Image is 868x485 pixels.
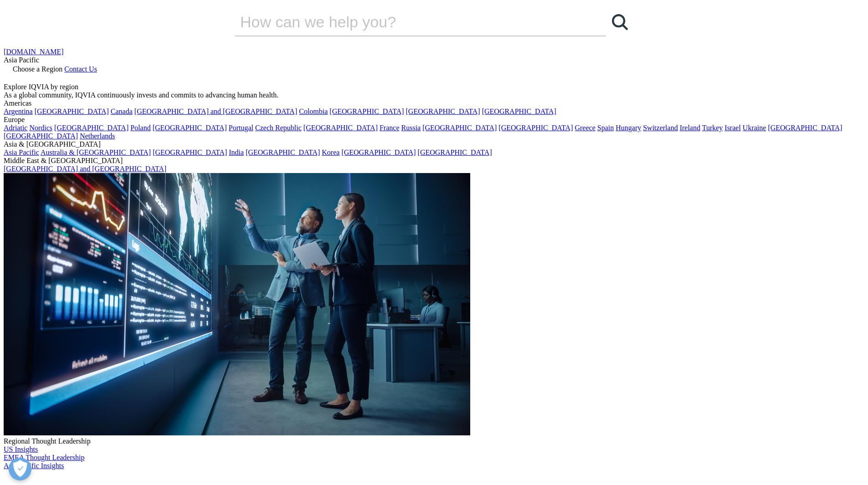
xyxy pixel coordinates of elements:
[130,124,150,132] a: Poland
[597,124,614,132] a: Spain
[29,124,52,132] a: Nordics
[4,140,864,148] div: Asia & [GEOGRAPHIC_DATA]
[341,148,416,156] a: [GEOGRAPHIC_DATA]
[303,124,378,132] a: [GEOGRAPHIC_DATA]
[680,124,700,132] a: Ireland
[80,132,115,140] a: Netherlands
[4,83,864,91] div: Explore IQVIA by region
[64,65,97,73] a: Contact Us
[4,99,864,107] div: Americas
[9,458,31,480] button: Open Preferences
[482,107,556,115] a: [GEOGRAPHIC_DATA]
[4,462,64,470] a: Asia Pacific Insights
[702,124,723,132] a: Turkey
[498,124,573,132] a: [GEOGRAPHIC_DATA]
[235,8,580,36] input: Search
[153,124,227,132] a: [GEOGRAPHIC_DATA]
[322,148,339,156] a: Korea
[4,445,38,453] a: US Insights
[406,107,480,115] a: [GEOGRAPHIC_DATA]
[329,107,404,115] a: [GEOGRAPHIC_DATA]
[4,157,864,165] div: Middle East & [GEOGRAPHIC_DATA]
[724,124,741,132] a: Israel
[422,124,497,132] a: [GEOGRAPHIC_DATA]
[35,107,109,115] a: [GEOGRAPHIC_DATA]
[380,124,400,132] a: France
[299,107,328,115] a: Colombia
[4,48,64,56] a: [DOMAIN_NAME]
[4,132,78,140] a: [GEOGRAPHIC_DATA]
[153,148,227,156] a: [GEOGRAPHIC_DATA]
[768,124,842,132] a: [GEOGRAPHIC_DATA]
[4,124,27,132] a: Adriatic
[606,8,633,36] a: Search
[13,65,62,73] span: Choose a Region
[4,91,864,99] div: As a global community, IQVIA continuously invests and commits to advancing human health.
[4,148,39,156] a: Asia Pacific
[111,107,133,115] a: Canada
[246,148,320,156] a: [GEOGRAPHIC_DATA]
[4,165,166,173] a: [GEOGRAPHIC_DATA] and [GEOGRAPHIC_DATA]
[134,107,297,115] a: [GEOGRAPHIC_DATA] and [GEOGRAPHIC_DATA]
[575,124,595,132] a: Greece
[4,56,864,64] div: Asia Pacific
[401,124,421,132] a: Russia
[4,437,864,445] div: Regional Thought Leadership
[229,148,244,156] a: India
[616,124,641,132] a: Hungary
[4,173,470,435] img: 2093_analyzing-data-using-big-screen-display-and-laptop.png
[643,124,678,132] a: Switzerland
[743,124,766,132] a: Ukraine
[612,14,628,30] svg: Search
[4,107,33,115] a: Argentina
[229,124,253,132] a: Portugal
[255,124,302,132] a: Czech Republic
[54,124,128,132] a: [GEOGRAPHIC_DATA]
[418,148,492,156] a: [GEOGRAPHIC_DATA]
[4,454,84,461] a: EMEA Thought Leadership
[41,148,151,156] a: Australia & [GEOGRAPHIC_DATA]
[4,116,864,124] div: Europe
